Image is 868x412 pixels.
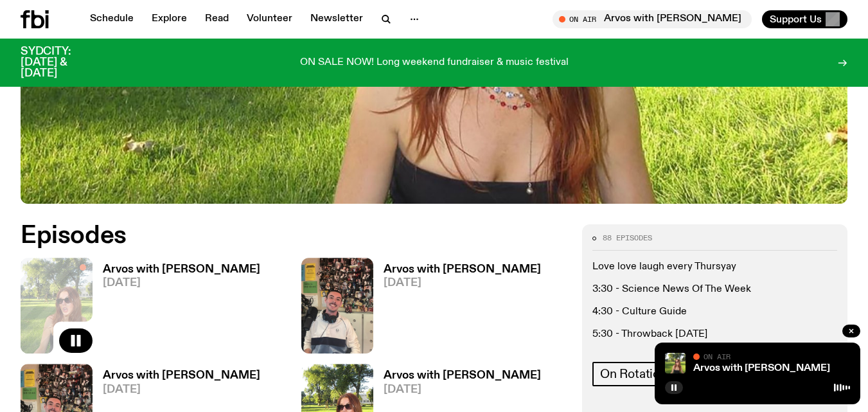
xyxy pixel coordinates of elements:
button: Support Us [762,10,847,28]
a: Volunteer [239,10,300,28]
span: [DATE] [384,384,541,395]
a: Read [197,10,236,28]
h3: SYDCITY: [DATE] & [DATE] [21,46,103,79]
a: Arvos with [PERSON_NAME] [693,363,830,373]
span: On Air [704,352,731,361]
span: [DATE] [103,278,260,289]
span: 88 episodes [603,235,652,242]
a: Explore [144,10,195,28]
a: Arvos with [PERSON_NAME][DATE] [373,264,541,354]
h3: Arvos with [PERSON_NAME] [103,370,260,381]
button: On AirArvos with [PERSON_NAME] [553,10,752,28]
p: Love love laugh every Thursyay [592,261,837,273]
span: Support Us [770,13,822,25]
span: [DATE] [103,384,260,395]
a: Schedule [82,10,141,28]
h3: Arvos with [PERSON_NAME] [384,264,541,275]
h3: Arvos with [PERSON_NAME] [384,370,541,381]
a: Arvos with [PERSON_NAME][DATE] [93,264,260,354]
p: 4:30 - Culture Guide [592,306,837,318]
span: On Rotation [600,367,667,381]
img: Lizzie Bowles is sitting in a bright green field of grass, with dark sunglasses and a black top. ... [665,353,686,373]
a: On Rotation [592,362,675,386]
span: [DATE] [384,278,541,289]
h2: Episodes [21,224,567,247]
a: Newsletter [303,10,371,28]
h3: Arvos with [PERSON_NAME] [103,264,260,275]
p: ON SALE NOW! Long weekend fundraiser & music festival [300,57,569,69]
p: 5:30 - Throwback [DATE] [592,328,837,341]
p: 3:30 - Science News Of The Week [592,283,837,296]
